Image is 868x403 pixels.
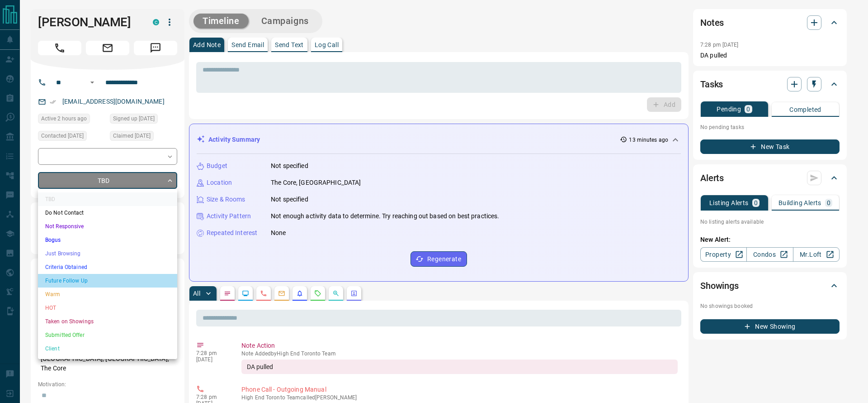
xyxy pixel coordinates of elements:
li: Do Not Contact [38,206,177,220]
li: Client [38,342,177,355]
li: Submitted Offer [38,328,177,342]
li: HOT [38,301,177,315]
li: Taken on Showings [38,315,177,328]
li: Criteria Obtained [38,260,177,274]
li: Just Browsing [38,247,177,260]
li: Bogus [38,233,177,247]
li: Future Follow Up [38,274,177,288]
li: Warm [38,288,177,301]
li: Not Responsive [38,220,177,233]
